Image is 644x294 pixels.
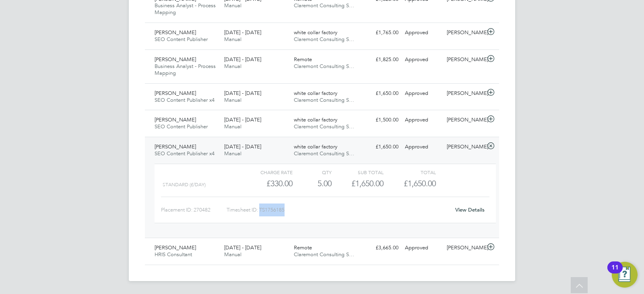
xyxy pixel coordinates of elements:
[224,63,242,70] span: Manual
[293,177,332,190] div: 5.00
[360,87,402,100] div: £1,650.00
[224,97,242,103] span: Manual
[294,251,354,258] span: Claremont Consulting S…
[294,90,337,97] span: white collar factory
[444,241,485,255] div: [PERSON_NAME]
[155,251,192,258] span: HRIS Consultant
[155,143,196,150] span: [PERSON_NAME]
[444,113,485,127] div: [PERSON_NAME]
[155,90,196,97] span: [PERSON_NAME]
[360,26,402,39] div: £1,765.00
[360,53,402,66] div: £1,825.00
[402,113,444,127] div: Approved
[402,241,444,255] div: Approved
[155,123,208,130] span: SEO Content Publisher
[611,267,619,278] div: 11
[402,53,444,66] div: Approved
[294,36,354,43] span: Claremont Consulting S…
[224,56,261,63] span: [DATE] - [DATE]
[294,2,354,9] span: Claremont Consulting S…
[360,241,402,255] div: £3,665.00
[155,116,196,123] span: [PERSON_NAME]
[402,140,444,154] div: Approved
[155,29,196,36] span: [PERSON_NAME]
[384,167,436,177] div: Total
[224,244,261,251] span: [DATE] - [DATE]
[332,167,384,177] div: Sub Total
[224,116,261,123] span: [DATE] - [DATE]
[360,140,402,154] div: £1,650.00
[444,140,485,154] div: [PERSON_NAME]
[444,53,485,66] div: [PERSON_NAME]
[294,116,337,123] span: white collar factory
[444,87,485,100] div: [PERSON_NAME]
[294,123,354,130] span: Claremont Consulting S…
[224,251,242,258] span: Manual
[155,56,196,63] span: [PERSON_NAME]
[155,36,208,43] span: SEO Content Publisher
[402,26,444,39] div: Approved
[155,2,216,16] span: Business Analyst - Process Mapping
[293,167,332,177] div: QTY
[224,150,242,157] span: Manual
[155,244,196,251] span: [PERSON_NAME]
[294,29,337,36] span: white collar factory
[224,29,261,36] span: [DATE] - [DATE]
[294,63,354,70] span: Claremont Consulting S…
[294,143,337,150] span: white collar factory
[224,2,242,9] span: Manual
[163,182,206,187] span: Standard (£/day)
[444,26,485,39] div: [PERSON_NAME]
[294,97,354,103] span: Claremont Consulting S…
[224,123,242,130] span: Manual
[612,262,638,288] button: Open Resource Center, 11 new notifications
[404,179,436,188] span: £1,650.00
[224,90,261,97] span: [DATE] - [DATE]
[455,206,485,213] a: View Details
[360,113,402,127] div: £1,500.00
[155,150,215,157] span: SEO Content Publisher x4
[155,97,215,103] span: SEO Content Publisher x4
[294,244,312,251] span: Remote
[402,87,444,100] div: Approved
[227,204,450,216] div: Timesheet ID: TS1756185
[294,150,354,157] span: Claremont Consulting S…
[332,177,384,190] div: £1,650.00
[294,56,312,63] span: Remote
[224,143,261,150] span: [DATE] - [DATE]
[241,177,293,190] div: £330.00
[241,167,293,177] div: Charge rate
[224,36,242,43] span: Manual
[155,63,216,76] span: Business Analyst - Process Mapping
[161,204,227,216] div: Placement ID: 270482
